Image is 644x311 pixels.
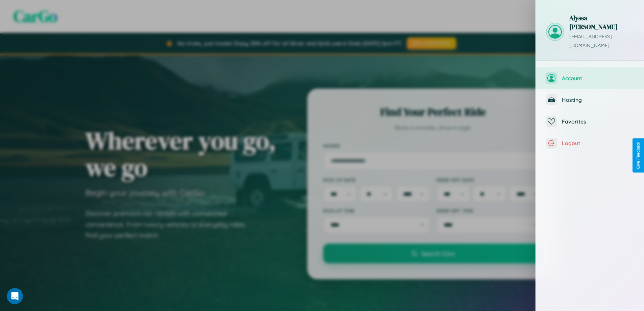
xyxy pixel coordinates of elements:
[569,32,634,50] p: [EMAIL_ADDRESS][DOMAIN_NAME]
[7,288,23,304] iframe: Intercom live chat
[536,67,644,89] button: Account
[569,14,634,31] h3: Alyssa [PERSON_NAME]
[562,140,634,147] span: Logout
[536,132,644,154] button: Logout
[562,75,634,82] span: Account
[636,142,641,169] div: Give Feedback
[562,96,634,103] span: Hosting
[536,111,644,132] button: Favorites
[536,89,644,111] button: Hosting
[562,118,634,125] span: Favorites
